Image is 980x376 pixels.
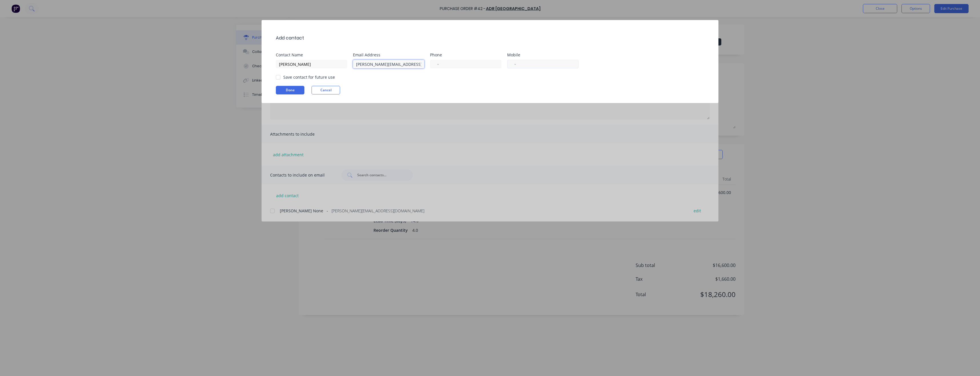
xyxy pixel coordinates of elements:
div: Add contact [276,35,304,41]
div: Contact Name [276,53,353,57]
div: Phone [430,53,507,57]
button: Done [276,86,304,94]
div: Save contact for future use [283,74,335,80]
button: Cancel [312,86,340,94]
div: Email Address [353,53,430,57]
div: Mobile [507,53,584,57]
